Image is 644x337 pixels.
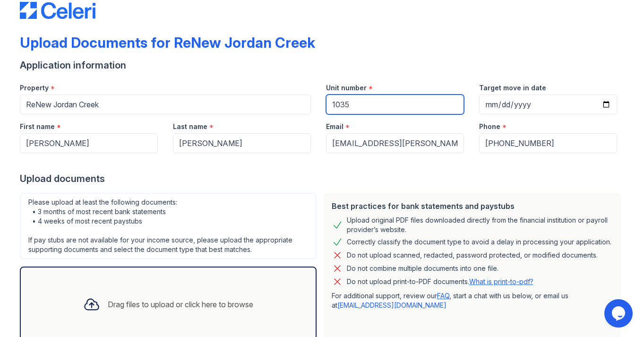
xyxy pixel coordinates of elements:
[347,250,598,261] div: Do not upload scanned, redacted, password protected, or modified documents.
[108,299,253,310] div: Drag files to upload or click here to browse
[347,236,611,248] div: Correctly classify the document type to avoid a delay in processing your application.
[326,122,343,131] label: Email
[20,59,625,72] div: Application information
[332,291,613,310] p: For additional support, review our , start a chat with us below, or email us at
[347,277,533,286] p: Do not upload print-to-PDF documents.
[469,277,533,285] a: What is print-to-pdf?
[347,263,498,274] div: Do not combine multiple documents into one file.
[337,301,447,309] a: [EMAIL_ADDRESS][DOMAIN_NAME]
[437,292,449,300] a: FAQ
[20,2,95,19] img: CE_Logo_Blue-a8612792a0a2168367f1c8372b55b34899dd931a85d93a1a3d3e32e68fde9ad4.png
[604,299,635,328] iframe: chat widget
[347,216,613,234] div: Upload original PDF files downloaded directly from the financial institution or payroll provider’...
[20,122,55,131] label: First name
[20,172,625,185] div: Upload documents
[479,83,546,93] label: Target move in date
[479,122,500,131] label: Phone
[332,200,613,212] div: Best practices for bank statements and paystubs
[20,83,49,93] label: Property
[20,193,317,259] div: Please upload at least the following documents: • 3 months of most recent bank statements • 4 wee...
[173,122,207,131] label: Last name
[326,83,367,93] label: Unit number
[20,34,315,51] div: Upload Documents for ReNew Jordan Creek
